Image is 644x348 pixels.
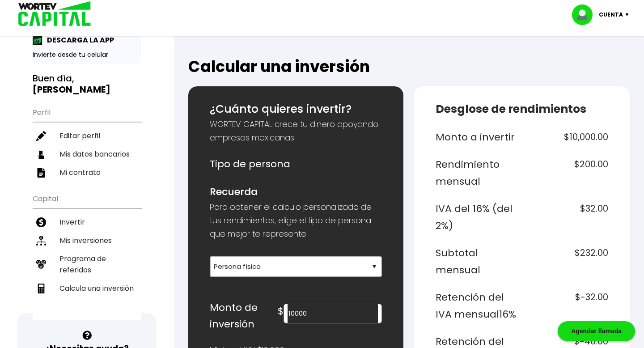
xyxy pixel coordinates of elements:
h6: $200.00 [525,156,608,190]
a: Editar perfil [33,127,141,145]
h6: Monto de inversión [210,299,278,333]
h6: Retención del IVA mensual 16% [436,289,518,323]
h6: $232.00 [525,245,608,278]
p: WORTEV CAPITAL crece tu dinero apoyando empresas mexicanas [210,118,382,144]
img: datos-icon.10cf9172.svg [36,149,46,159]
b: [PERSON_NAME] [33,83,110,96]
img: profile-image [572,4,599,25]
a: Mi contrato [33,163,141,182]
h6: Rendimiento mensual [436,156,518,190]
h3: Buen día, [33,73,141,95]
h6: Monto a invertir [436,129,518,146]
img: editar-icon.952d3147.svg [36,131,46,141]
ul: Perfil [33,102,141,182]
h6: IVA del 16% (del 2%) [436,200,518,234]
a: Invertir [33,213,141,231]
ul: Capital [33,189,141,320]
a: Calcula una inversión [33,279,141,297]
h5: Desglose de rendimientos [436,101,608,118]
h5: ¿Cuánto quieres invertir? [210,101,382,118]
a: Mis datos bancarios [33,145,141,163]
img: inversiones-icon.6695dc30.svg [36,236,46,246]
p: Cuenta [599,8,623,21]
h6: $10,000.00 [525,129,608,146]
a: Mis inversiones [33,231,141,250]
h2: Calcular una inversión [188,58,630,76]
img: app-icon [33,35,42,45]
h6: Recuerda [210,183,382,200]
h6: Subtotal mensual [436,245,518,278]
img: icon-down [623,13,635,16]
h6: $-32.00 [525,289,608,323]
img: calculadora-icon.17d418c4.svg [36,284,46,293]
p: Invierte desde tu celular [33,50,141,59]
img: contrato-icon.f2db500c.svg [36,168,46,178]
div: Agendar llamada [558,321,635,341]
h6: $ [278,303,284,320]
h6: $32.00 [525,200,608,234]
a: Programa de referidos [33,250,141,279]
img: recomiendanos-icon.9b8e9327.svg [36,259,46,269]
p: Para obtener el calculo personalizado de tus rendimientos, elige el tipo de persona que mejor te ... [210,200,382,241]
img: invertir-icon.b3b967d7.svg [36,217,46,227]
p: DESCARGA LA APP [42,34,114,46]
h6: Tipo de persona [210,156,382,173]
